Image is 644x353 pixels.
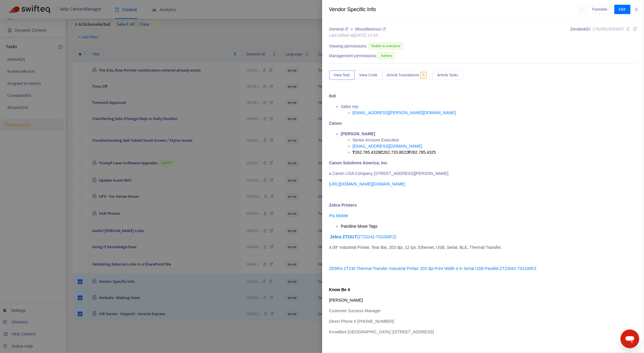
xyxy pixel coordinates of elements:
span: (ZT23142-T01000FZ) [357,234,396,239]
span: Article Translations [387,72,419,78]
span: Paintline Move Tags [341,224,378,229]
a: Miscellaneous [355,27,386,31]
span: [PERSON_NAME] [329,298,363,303]
a: [EMAIL_ADDRESS][PERSON_NAME][DOMAIN_NAME] [353,110,456,115]
span: Viewing permissions: [329,43,368,49]
div: Zendesk ID: [570,26,637,38]
span: Zebra ZT231T [330,234,357,239]
a: ZEBRA ZT230 Thermal Transfer Industrial Printer 203 dpi Print Width 4 in Serial USB Parallel ZT23... [329,266,537,271]
a: Zebra ZT231T(ZT23142-T01000FZ) [330,234,396,239]
a: [URL][DOMAIN_NAME][DOMAIN_NAME] [329,182,405,186]
span: Article Tasks [437,72,459,78]
span: View Code [359,72,378,78]
span: [PERSON_NAME] [341,131,375,136]
li: Sales rep: [341,104,637,116]
span: Direct Phone # [PHONE_NUMBER] [329,319,395,324]
span: Management permissions: [329,53,377,59]
span: Senior Account Executive [353,138,399,142]
a: Pts Mobile [329,213,348,218]
span: a Canon USA Company, [STREET_ADDRESS][PERSON_NAME] [329,171,449,176]
button: Article Translations0 [382,70,433,80]
strong: F [408,150,411,155]
span: View Text [334,72,350,78]
span: 17625619003927 [592,27,624,31]
strong: T [353,150,355,155]
span: Edit [619,6,626,13]
button: Article Tasks [433,70,463,80]
span: Know Be 4 [329,287,350,292]
button: Translate [587,5,612,14]
span: close [634,7,639,12]
a: [EMAIL_ADDRESS][DOMAIN_NAME] [353,144,422,148]
button: Close [632,7,640,12]
button: View Text [329,70,355,80]
span: Customer Success Manager [329,308,381,313]
button: Edit [614,5,631,14]
strong: 8x8 [329,94,336,98]
iframe: Button to launch messaging window, conversation in progress [621,330,639,348]
span: Translate [592,6,607,13]
span: 0 [420,72,427,78]
div: > [329,26,386,32]
div: Last edited at [DATE] 13:44 [329,32,386,38]
div: Vendor Specific Info [329,6,579,13]
span: Visible to everyone [369,43,403,49]
strong: Zebra Printers [329,203,357,207]
button: View Code [355,70,382,80]
span: Admins [378,53,395,59]
span: KnowBe4 [GEOGRAPHIC_DATA] | [STREET_ADDRESS] [329,330,434,334]
span: 4.09" Industrial Printer, Tear Bar, 203 dpi, 12 Ips, Ethernet, USB, Serial, BLE, Thermal Transfer. [329,245,502,250]
button: more [579,5,585,14]
span: Canon Solutions America, Inc. [329,161,388,165]
span: 262.785.4328 262.720.8622 262.785.4325 [353,150,436,155]
a: General [329,27,349,31]
strong: Canon [329,121,342,126]
strong: C [380,150,383,155]
span: more [580,7,584,11]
